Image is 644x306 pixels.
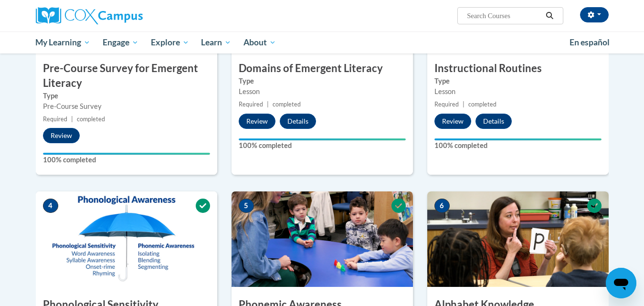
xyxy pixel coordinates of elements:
iframe: Button to launch messaging window, conversation in progress [606,268,636,298]
label: 100% completed [43,155,210,165]
img: Course Image [232,191,413,287]
span: Explore [151,37,189,48]
span: 5 [239,199,254,213]
img: Course Image [427,191,609,287]
img: Cox Campus [36,7,143,24]
span: 6 [434,199,450,213]
a: Engage [96,32,145,53]
span: Required [239,101,263,108]
span: En español [570,37,610,47]
span: completed [273,101,301,108]
button: Details [475,114,512,129]
label: 100% completed [239,140,406,151]
button: Review [43,128,80,143]
input: Search Courses [466,10,542,21]
span: Required [43,116,67,123]
h3: Instructional Routines [427,61,609,76]
label: Type [434,76,602,86]
span: | [71,116,73,123]
h3: Pre-Course Survey for Emergent Literacy [36,61,217,91]
span: Required [434,101,459,108]
div: Lesson [434,86,602,97]
span: Learn [201,37,231,48]
span: completed [77,116,105,123]
img: Course Image [36,191,217,287]
a: En español [563,32,616,53]
label: 100% completed [434,140,602,151]
div: Your progress [239,138,406,140]
button: Account Settings [580,7,609,22]
label: Type [43,91,210,101]
div: Lesson [239,86,406,97]
span: Engage [103,37,138,48]
a: Cox Campus [36,7,217,24]
span: About [243,37,276,48]
span: 4 [43,199,58,213]
button: Review [239,114,275,129]
h3: Domains of Emergent Literacy [232,61,413,76]
div: Main menu [21,32,623,53]
button: Review [434,114,471,129]
button: Search [542,10,557,21]
div: Pre-Course Survey [43,101,210,112]
div: Your progress [434,138,602,140]
span: My Learning [35,37,90,48]
a: My Learning [30,32,97,53]
div: Your progress [43,153,210,155]
a: Explore [145,32,195,53]
span: | [267,101,269,108]
a: Learn [195,32,237,53]
button: Details [280,114,316,129]
span: | [463,101,465,108]
span: completed [468,101,496,108]
a: About [237,32,282,53]
label: Type [239,76,406,86]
